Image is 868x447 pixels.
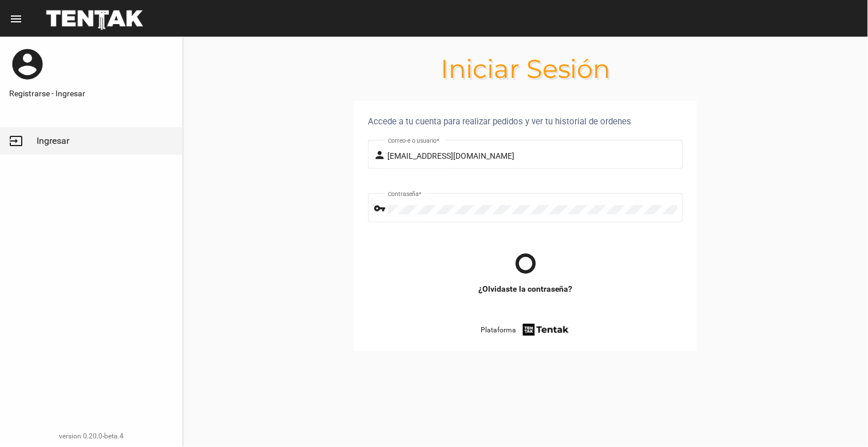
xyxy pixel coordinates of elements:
[481,324,516,336] span: Plataforma
[368,115,683,128] div: Accede a tu cuenta para realizar pedidos y ver tu historial de ordenes
[478,283,573,295] a: ¿Olvidaste la contraseña?
[9,88,173,99] a: Registrarse - Ingresar
[9,134,23,148] mat-icon: input
[9,46,46,83] mat-icon: account_circle
[37,135,69,147] span: Ingresar
[9,430,173,442] div: version 0.20.0-beta.4
[521,322,570,338] img: tentak-firm.png
[9,12,23,26] mat-icon: menu
[374,148,388,162] mat-icon: person
[481,322,570,338] a: Plataforma
[374,202,388,215] mat-icon: vpn_key
[183,60,868,78] h1: Iniciar Sesión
